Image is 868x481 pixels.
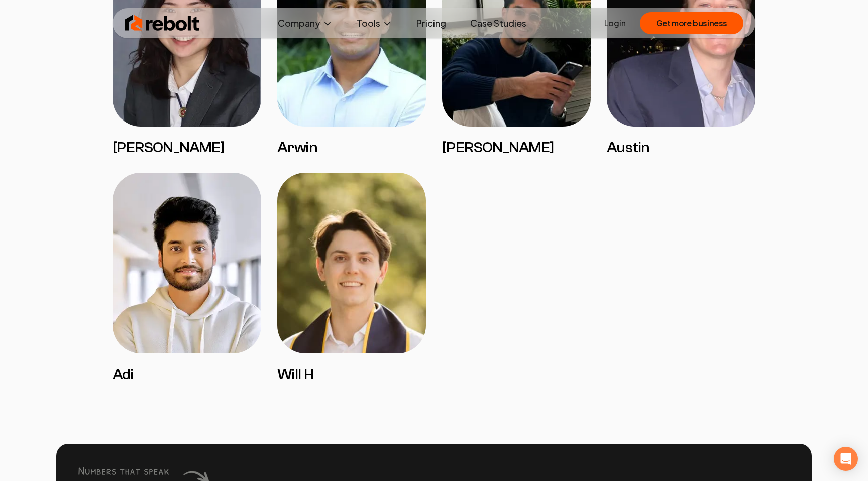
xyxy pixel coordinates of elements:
[607,139,755,157] h3: Austin
[604,17,626,29] a: Login
[277,173,426,353] img: Will H
[113,173,261,353] img: Adi
[349,13,400,33] button: Tools
[270,13,341,33] button: Company
[113,139,261,157] h3: [PERSON_NAME]
[113,366,261,384] h3: Adi
[277,366,426,384] h3: Will H
[408,13,454,33] a: Pricing
[125,13,200,33] img: Rebolt Logo
[462,13,534,33] a: Case Studies
[442,139,591,157] h3: [PERSON_NAME]
[277,139,426,157] h3: Arwin
[834,447,858,471] div: Open Intercom Messenger
[640,12,743,34] button: Get more business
